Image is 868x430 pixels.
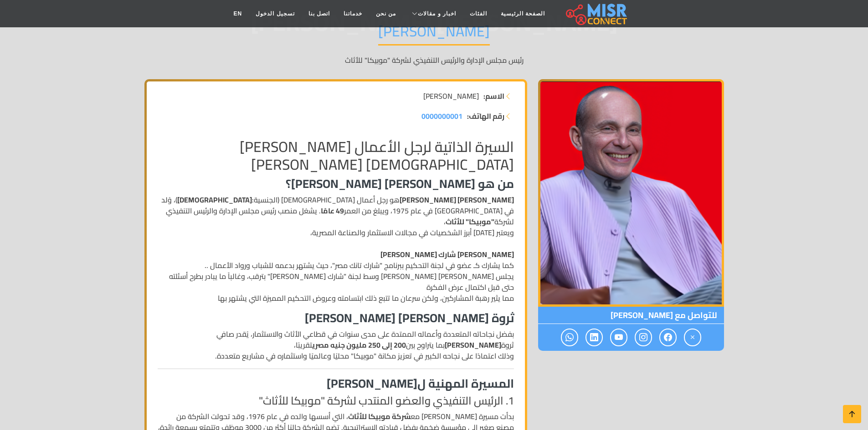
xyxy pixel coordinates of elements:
a: الفئات [463,5,494,22]
span: [PERSON_NAME] [423,91,479,101]
strong: الاسم: [483,91,504,101]
span: 0000000001 [421,109,462,123]
a: تسجيل الدخول [249,5,301,22]
h4: 1. الرئيس التنفيذي والعضو المنتدب لشركة "موبيكا للأثاث" [158,395,514,408]
h2: السيرة الذاتية لرجل الأعمال [PERSON_NAME][DEMOGRAPHIC_DATA] [PERSON_NAME] [158,138,514,173]
a: 0000000001 [421,111,462,121]
h1: [PERSON_NAME] [378,22,490,46]
a: الصفحة الرئيسية [494,5,552,22]
strong: 49 عامًا [321,204,344,218]
img: محمد فاروق [538,79,724,307]
h3: المسيرة المهنية ل[PERSON_NAME] [158,376,514,390]
p: بفضل نجاحاته المتعددة وأعماله الممتدة على مدى سنوات في قطاعي الأثاث والاستثمار، يُقدر صافي ثروة ب... [158,329,514,361]
strong: شركة موبيكا للأثاث [348,410,411,423]
p: هو رجل أعمال [DEMOGRAPHIC_DATA] (الجنسية: )، وُلد في [GEOGRAPHIC_DATA] في عام 1975، ويبلغ من العم... [158,194,514,304]
h3: ثروة [PERSON_NAME] [PERSON_NAME] [158,311,514,325]
strong: [PERSON_NAME] [445,338,501,352]
h3: من هو [PERSON_NAME] [PERSON_NAME]؟ [158,177,514,191]
strong: [PERSON_NAME] شارك [PERSON_NAME] [380,248,514,261]
a: اخبار و مقالات [403,5,463,22]
span: للتواصل مع [PERSON_NAME] [538,307,724,324]
strong: 200 إلى 250 مليون جنيه مصري [312,338,406,352]
strong: [DEMOGRAPHIC_DATA] [177,193,252,207]
span: اخبار و مقالات [418,10,456,18]
a: اتصل بنا [302,5,337,22]
strong: "موبيكا" للأثاث [446,215,494,228]
strong: رقم الهاتف: [467,111,504,121]
a: خدماتنا [337,5,369,22]
strong: [PERSON_NAME] [PERSON_NAME] [400,193,514,207]
img: main.misr_connect [566,2,627,25]
a: من نحن [369,5,403,22]
a: EN [227,5,249,22]
p: رئيس مجلس الإدارة والرئيس التنفيذي لشركة "موبيكا" للأثاث [144,55,724,66]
